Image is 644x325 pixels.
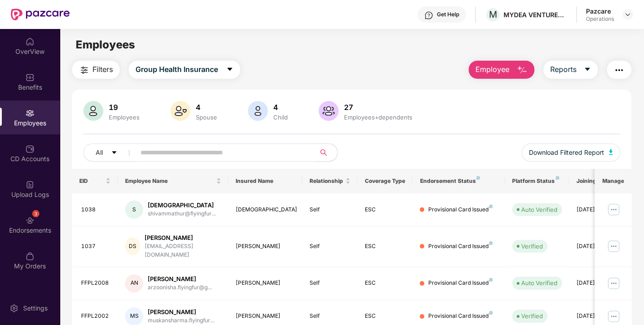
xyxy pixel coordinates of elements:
img: manageButton [606,276,621,291]
div: DS [125,237,140,255]
button: Group Health Insurancecaret-down [129,61,240,79]
div: [DATE] [576,242,617,251]
img: svg+xml;base64,PHN2ZyB4bWxucz0iaHR0cDovL3d3dy53My5vcmcvMjAwMC9zdmciIHdpZHRoPSIyNCIgaGVpZ2h0PSIyNC... [79,65,90,76]
div: Provisional Card Issued [428,279,493,287]
div: muskansharma.flyingfur... [148,316,214,325]
div: Self [310,242,350,251]
span: Download Filtered Report [529,148,604,158]
div: [DATE] [576,206,617,214]
div: Platform Status [512,177,562,185]
div: [PERSON_NAME] [236,279,295,287]
img: svg+xml;base64,PHN2ZyBpZD0iRHJvcGRvd24tMzJ4MzIiIHhtbG5zPSJodHRwOi8vd3d3LnczLm9yZy8yMDAwL3N2ZyIgd2... [624,11,631,18]
div: Provisional Card Issued [428,206,493,214]
button: Download Filtered Report [522,143,620,162]
img: svg+xml;base64,PHN2ZyB4bWxucz0iaHR0cDovL3d3dy53My5vcmcvMjAwMC9zdmciIHdpZHRoPSI4IiBoZWlnaHQ9IjgiIH... [489,205,493,208]
div: 1037 [81,242,111,251]
button: search [315,143,338,162]
div: Operations [586,15,614,23]
img: svg+xml;base64,PHN2ZyBpZD0iQ0RfQWNjb3VudHMiIGRhdGEtbmFtZT0iQ0QgQWNjb3VudHMiIHhtbG5zPSJodHRwOi8vd3... [25,144,34,153]
th: Employee Name [118,169,228,193]
span: All [96,148,103,158]
span: search [315,149,333,156]
button: Reportscaret-down [543,61,598,79]
div: Employees+dependents [342,114,414,121]
div: MYDEA VENTURES PRIVATE LIMITED [504,10,567,19]
div: 4 [194,103,219,112]
div: Auto Verified [521,278,557,287]
img: svg+xml;base64,PHN2ZyBpZD0iRW5kb3JzZW1lbnRzIiB4bWxucz0iaHR0cDovL3d3dy53My5vcmcvMjAwMC9zdmciIHdpZH... [25,216,34,225]
img: svg+xml;base64,PHN2ZyBpZD0iRW1wbG95ZWVzIiB4bWxucz0iaHR0cDovL3d3dy53My5vcmcvMjAwMC9zdmciIHdpZHRoPS... [25,109,34,118]
div: [DATE] [576,312,617,320]
img: manageButton [606,239,621,253]
th: Coverage Type [358,169,413,193]
img: svg+xml;base64,PHN2ZyBpZD0iQmVuZWZpdHMiIHhtbG5zPSJodHRwOi8vd3d3LnczLm9yZy8yMDAwL3N2ZyIgd2lkdGg9Ij... [25,73,34,82]
div: shivammathur@flyingfur... [148,210,216,218]
img: svg+xml;base64,PHN2ZyBpZD0iTXlfT3JkZXJzIiBkYXRhLW5hbWU9Ik15IE9yZGVycyIgeG1sbnM9Imh0dHA6Ly93d3cudz... [25,252,34,261]
div: Child [271,114,290,121]
img: manageButton [606,309,621,324]
img: svg+xml;base64,PHN2ZyB4bWxucz0iaHR0cDovL3d3dy53My5vcmcvMjAwMC9zdmciIHhtbG5zOnhsaW5rPSJodHRwOi8vd3... [83,101,103,121]
div: [PERSON_NAME] [148,275,212,283]
img: svg+xml;base64,PHN2ZyB4bWxucz0iaHR0cDovL3d3dy53My5vcmcvMjAwMC9zdmciIHhtbG5zOnhsaW5rPSJodHRwOi8vd3... [170,101,190,121]
span: Filters [92,64,113,75]
img: svg+xml;base64,PHN2ZyB4bWxucz0iaHR0cDovL3d3dy53My5vcmcvMjAwMC9zdmciIHhtbG5zOnhsaW5rPSJodHRwOi8vd3... [517,65,528,76]
th: Relationship [302,169,358,193]
div: Spouse [194,114,219,121]
div: [EMAIL_ADDRESS][DOMAIN_NAME] [145,242,221,259]
img: svg+xml;base64,PHN2ZyB4bWxucz0iaHR0cDovL3d3dy53My5vcmcvMjAwMC9zdmciIHdpZHRoPSI4IiBoZWlnaHQ9IjgiIH... [489,241,493,245]
div: AN [125,274,143,292]
img: svg+xml;base64,PHN2ZyB4bWxucz0iaHR0cDovL3d3dy53My5vcmcvMjAwMC9zdmciIHhtbG5zOnhsaW5rPSJodHRwOi8vd3... [319,101,339,121]
div: [PERSON_NAME] [236,312,295,320]
span: caret-down [584,66,591,74]
div: Provisional Card Issued [428,312,493,320]
div: 4 [271,103,290,112]
div: ESC [365,312,406,320]
img: svg+xml;base64,PHN2ZyBpZD0iSG9tZSIgeG1sbnM9Imh0dHA6Ly93d3cudzMub3JnLzIwMDAvc3ZnIiB3aWR0aD0iMjAiIG... [25,37,34,46]
img: manageButton [606,202,621,217]
div: Pazcare [586,7,614,15]
th: Insured Name [228,169,302,193]
img: svg+xml;base64,PHN2ZyBpZD0iU2V0dGluZy0yMHgyMCIgeG1sbnM9Imh0dHA6Ly93d3cudzMub3JnLzIwMDAvc3ZnIiB3aW... [10,304,19,313]
div: Verified [521,242,543,251]
th: Manage [595,169,631,193]
th: Joining Date [569,169,625,193]
span: Relationship [310,177,344,185]
div: Self [310,279,350,287]
span: Employee [475,64,509,75]
div: Auto Verified [521,205,557,214]
span: Employees [76,38,135,51]
span: EID [79,177,104,185]
div: Employees [107,114,141,121]
div: [DEMOGRAPHIC_DATA] [148,201,216,210]
button: Employee [469,61,534,79]
div: arzoonisha.flyingfur@g... [148,283,212,292]
div: 27 [342,103,414,112]
div: 1038 [81,206,111,214]
div: Get Help [437,11,459,18]
span: Employee Name [125,177,214,185]
div: Self [310,206,350,214]
div: 19 [107,103,141,112]
div: Settings [20,304,50,313]
img: svg+xml;base64,PHN2ZyB4bWxucz0iaHR0cDovL3d3dy53My5vcmcvMjAwMC9zdmciIHhtbG5zOnhsaW5rPSJodHRwOi8vd3... [609,149,613,155]
span: M [489,9,497,20]
span: caret-down [226,66,233,74]
div: ESC [365,242,406,251]
div: FFPL2008 [81,279,111,287]
div: [DATE] [576,279,617,287]
img: svg+xml;base64,PHN2ZyB4bWxucz0iaHR0cDovL3d3dy53My5vcmcvMjAwMC9zdmciIHdpZHRoPSIyNCIgaGVpZ2h0PSIyNC... [614,65,625,76]
span: Reports [550,64,576,75]
img: svg+xml;base64,PHN2ZyB4bWxucz0iaHR0cDovL3d3dy53My5vcmcvMjAwMC9zdmciIHdpZHRoPSI4IiBoZWlnaHQ9IjgiIH... [556,176,559,180]
div: FFPL2002 [81,312,111,320]
img: svg+xml;base64,PHN2ZyB4bWxucz0iaHR0cDovL3d3dy53My5vcmcvMjAwMC9zdmciIHdpZHRoPSI4IiBoZWlnaHQ9IjgiIH... [476,176,480,180]
div: 3 [32,210,39,217]
div: ESC [365,206,406,214]
th: EID [72,169,118,193]
img: svg+xml;base64,PHN2ZyBpZD0iVXBsb2FkX0xvZ3MiIGRhdGEtbmFtZT0iVXBsb2FkIExvZ3MiIHhtbG5zPSJodHRwOi8vd3... [25,180,34,189]
img: svg+xml;base64,PHN2ZyB4bWxucz0iaHR0cDovL3d3dy53My5vcmcvMjAwMC9zdmciIHdpZHRoPSI4IiBoZWlnaHQ9IjgiIH... [489,311,493,315]
div: [PERSON_NAME] [148,308,214,316]
div: Self [310,312,350,320]
div: [DEMOGRAPHIC_DATA] [236,206,295,214]
img: svg+xml;base64,PHN2ZyBpZD0iSGVscC0zMngzMiIgeG1sbnM9Imh0dHA6Ly93d3cudzMub3JnLzIwMDAvc3ZnIiB3aWR0aD... [424,11,433,20]
div: ESC [365,279,406,287]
